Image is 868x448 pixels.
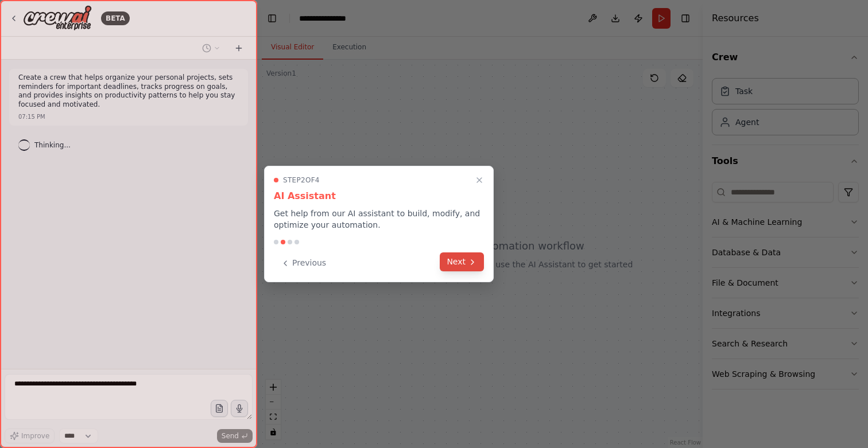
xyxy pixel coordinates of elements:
[440,252,484,271] button: Next
[472,173,486,187] button: Close walkthrough
[283,176,320,185] span: Step 2 of 4
[274,189,484,203] h3: AI Assistant
[274,208,484,231] p: Get help from our AI assistant to build, modify, and optimize your automation.
[264,10,280,26] button: Hide left sidebar
[274,254,333,272] button: Previous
